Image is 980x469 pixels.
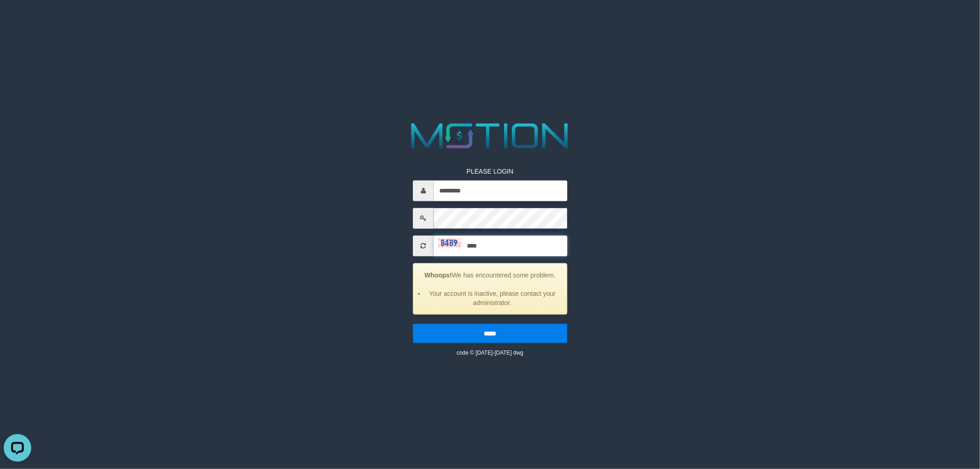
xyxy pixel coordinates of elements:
[413,166,567,175] p: PLEASE LOGIN
[404,119,576,153] img: MOTION_logo.png
[425,271,452,278] strong: Whoops!
[425,288,560,307] li: Your account is inactive, please contact your administrator.
[438,238,461,248] img: captcha
[413,263,567,314] div: We has encountered some problem.
[457,349,523,356] small: code © [DATE]-[DATE] dwg
[4,4,31,31] button: Open LiveChat chat widget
